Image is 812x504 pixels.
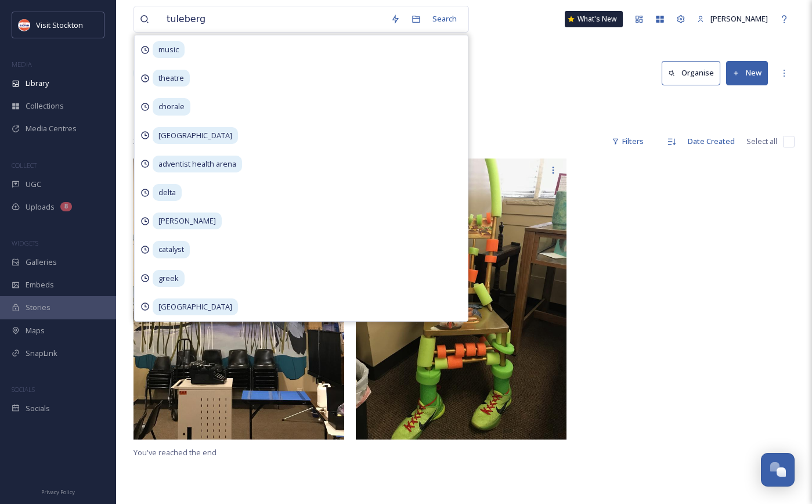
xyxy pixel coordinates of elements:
span: delta [153,184,182,201]
span: Media Centres [26,123,77,134]
span: theatre [153,70,190,87]
img: IMG_5306.jpg [133,159,344,440]
a: Privacy Policy [41,484,75,498]
a: What's New [565,11,623,27]
span: COLLECT [12,161,37,170]
img: unnamed.jpeg [19,19,30,31]
span: Stories [26,302,50,313]
span: [PERSON_NAME] [710,13,768,24]
span: WIDGETS [12,239,38,247]
div: Filters [606,130,649,153]
button: Organise [662,61,720,85]
span: Privacy Policy [41,488,75,496]
span: [GEOGRAPHIC_DATA] [153,127,238,144]
div: Search [427,8,463,30]
span: SnapLink [26,348,57,359]
span: music [153,41,185,58]
div: 8 [60,202,72,211]
span: Socials [26,403,50,414]
span: Galleries [26,257,57,268]
span: Embeds [26,279,54,290]
span: Collections [26,100,64,111]
a: [PERSON_NAME] [691,8,774,30]
span: Library [26,78,49,89]
span: You've reached the end [133,447,216,458]
span: chorale [153,98,190,115]
span: [PERSON_NAME] [153,213,222,229]
span: SOCIALS [12,385,35,394]
span: Visit Stockton [36,20,83,30]
span: adventist health arena [153,156,242,172]
span: MEDIA [12,60,32,69]
a: Organise [662,61,726,85]
span: 2 file s [133,136,153,147]
input: Search your library [161,6,385,32]
div: Date Created [682,130,741,153]
button: New [726,61,768,85]
span: UGC [26,179,41,190]
span: [GEOGRAPHIC_DATA] [153,298,238,315]
span: Uploads [26,201,55,213]
span: Maps [26,325,45,336]
span: Select all [746,136,777,147]
span: catalyst [153,241,190,258]
span: greek [153,270,185,287]
button: Open Chat [761,453,795,487]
